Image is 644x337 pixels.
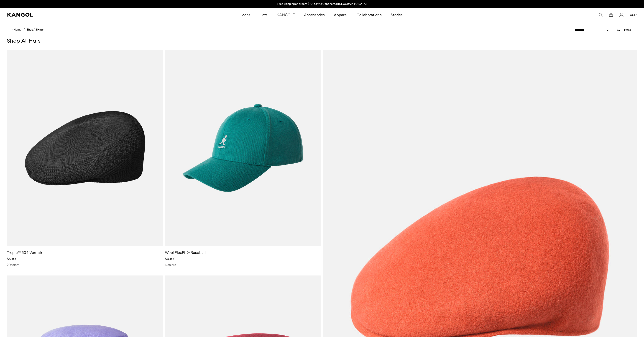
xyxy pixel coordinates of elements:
slideshow-component: Announcement bar [275,2,369,6]
div: Announcement [275,2,369,6]
a: Icons [237,8,255,21]
summary: Search here [598,13,603,17]
select: Sort by: Featured [573,28,614,33]
span: Icons [241,8,250,21]
a: Tropic™ 504 Ventair [7,250,42,255]
span: Hats [260,8,268,21]
img: Wool FlexFit® Baseball [165,50,321,246]
h1: Shop All Hats [7,38,637,45]
a: Free Shipping on orders $79+ to the Continental [GEOGRAPHIC_DATA] [277,2,367,5]
a: Accessories [299,8,329,21]
span: Filters [623,28,631,31]
span: KANGOLF [277,8,295,21]
button: Open filters [614,28,634,32]
div: 17 colors [165,263,321,267]
span: Collaborations [357,8,381,21]
button: USD [630,13,637,17]
a: Apparel [329,8,352,21]
a: Collaborations [352,8,386,21]
a: Kangol [7,13,160,17]
a: Stories [386,8,407,21]
span: Apparel [334,8,348,21]
span: $50.00 [7,257,17,261]
a: Hats [255,8,272,21]
button: Cart [609,13,613,17]
div: 20 colors [7,263,163,267]
span: Accessories [304,8,325,21]
span: Home [13,28,21,31]
a: Shop All Hats [27,28,43,31]
li: / [21,27,25,32]
a: KANGOLF [272,8,299,21]
span: Stories [391,8,403,21]
a: Account [619,13,624,17]
span: $40.00 [165,257,175,261]
a: Wool FlexFit® Baseball [165,250,206,255]
img: Tropic™ 504 Ventair [7,50,163,246]
div: 1 of 2 [275,2,369,6]
a: Home [9,28,21,32]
